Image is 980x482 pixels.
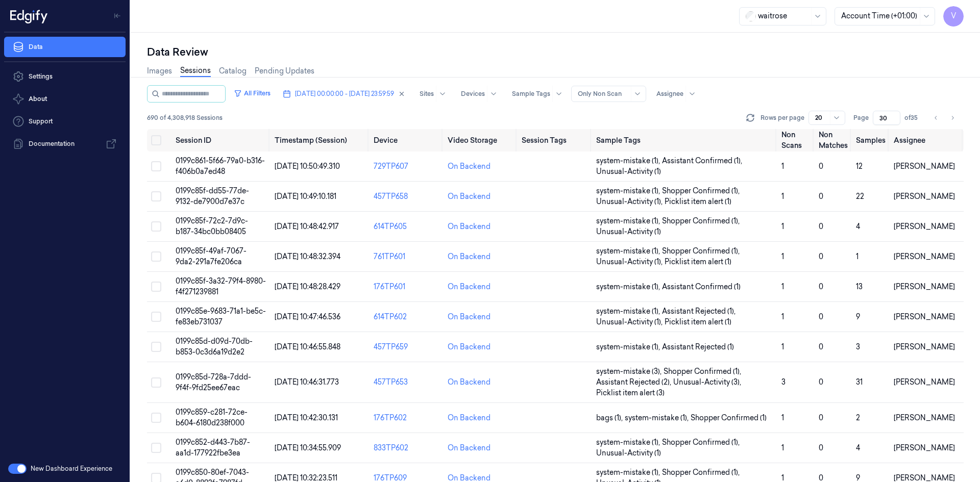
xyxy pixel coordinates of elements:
span: bags (1) , [596,413,625,423]
nav: pagination [929,111,960,125]
span: 1 [781,192,784,201]
span: [PERSON_NAME] [894,282,955,291]
span: [DATE] 10:49:10.181 [275,192,336,201]
span: 1 [781,282,784,291]
button: Select row [151,377,161,388]
span: 13 [856,282,863,291]
span: 0 [819,312,823,321]
div: On Backend [448,191,491,202]
div: 761TP601 [374,251,439,262]
span: 690 of 4,308,918 Sessions [147,113,223,122]
button: Select row [151,191,161,201]
span: 1 [781,342,784,351]
button: Toggle Navigation [109,8,126,24]
th: Non Matches [815,129,852,151]
div: On Backend [448,443,491,453]
span: system-mistake (1) , [596,216,662,226]
span: 0199c85f-dd55-77de-9132-de7900d7e37c [176,186,249,206]
span: [PERSON_NAME] [894,413,955,422]
span: 9 [856,312,860,321]
span: [PERSON_NAME] [894,252,955,261]
span: of 35 [904,113,921,122]
button: Select row [151,221,161,232]
span: 0 [819,342,823,351]
span: Assistant Confirmed (1) , [662,156,744,166]
span: [DATE] 10:47:46.536 [275,312,340,321]
div: 176TP602 [374,413,439,423]
span: Unusual-Activity (1) [596,448,661,459]
span: [PERSON_NAME] [894,312,955,321]
span: Shopper Confirmed (1) , [664,366,743,377]
span: [DATE] 10:34:55.909 [275,443,341,452]
span: 0199c85e-9683-71a1-be5c-fe83eb731037 [176,307,266,326]
span: 22 [856,192,864,201]
div: On Backend [448,342,491,352]
button: Select row [151,251,161,262]
div: 457TP653 [374,377,439,388]
span: 0 [819,192,823,201]
span: system-mistake (1) , [596,306,662,317]
span: [DATE] 10:46:31.773 [275,377,339,387]
div: On Backend [448,161,491,172]
a: Pending Updates [255,66,314,77]
span: Shopper Confirmed (1) [691,413,767,423]
span: 0199c861-5f66-79a0-b316-f406b0a7ed48 [176,156,265,176]
span: Picklist item alert (1) [665,196,731,207]
th: Video Storage [444,129,518,151]
span: 1 [781,252,784,261]
th: Non Scans [777,129,815,151]
div: On Backend [448,377,491,388]
span: 4 [856,443,860,452]
th: Session Tags [518,129,592,151]
div: 457TP658 [374,191,439,202]
button: Select all [151,135,161,145]
span: Shopper Confirmed (1) , [662,216,742,226]
button: Select row [151,413,161,423]
span: 4 [856,222,860,231]
div: On Backend [448,221,491,232]
a: Documentation [4,134,126,154]
span: system-mistake (1) , [596,246,662,257]
span: 0 [819,413,823,422]
span: system-mistake (1) , [596,186,662,196]
button: Select row [151,282,161,292]
span: system-mistake (1) , [596,342,662,352]
span: Shopper Confirmed (1) , [662,467,742,478]
button: [DATE] 00:00:00 - [DATE] 23:59:59 [279,86,409,102]
span: system-mistake (3) , [596,366,664,377]
th: Session ID [171,129,271,151]
a: Images [147,66,172,77]
div: On Backend [448,251,491,262]
a: Sessions [180,65,211,77]
span: Unusual-Activity (1) , [596,317,665,327]
span: 0 [819,443,823,452]
a: Data [4,37,126,57]
span: 0 [819,252,823,261]
div: 614TP602 [374,312,439,322]
div: On Backend [448,282,491,292]
a: Catalog [219,66,247,77]
span: [DATE] 00:00:00 - [DATE] 23:59:59 [295,89,394,98]
a: Support [4,111,126,132]
span: 1 [781,443,784,452]
span: 0199c859-c281-72ce-b604-6180d238f000 [176,408,248,427]
th: Assignee [890,129,964,151]
span: 31 [856,377,863,387]
span: 0 [819,162,823,171]
span: 0 [819,282,823,291]
button: Select row [151,342,161,352]
span: [PERSON_NAME] [894,342,955,351]
span: 1 [781,413,784,422]
span: Picklist item alert (1) [665,257,731,267]
span: Assistant Rejected (1) , [662,306,738,317]
span: 0199c85f-3a32-79f4-8980-f4f271239881 [176,276,266,296]
span: Assistant Rejected (2) , [596,377,673,388]
button: Select row [151,312,161,322]
button: All Filters [230,85,275,102]
span: 12 [856,162,863,171]
span: system-mistake (1) , [596,282,662,292]
span: [DATE] 10:42:30.131 [275,413,338,422]
div: 729TP607 [374,161,439,172]
span: Picklist item alert (1) [665,317,731,327]
span: Unusual-Activity (3) , [673,377,743,388]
